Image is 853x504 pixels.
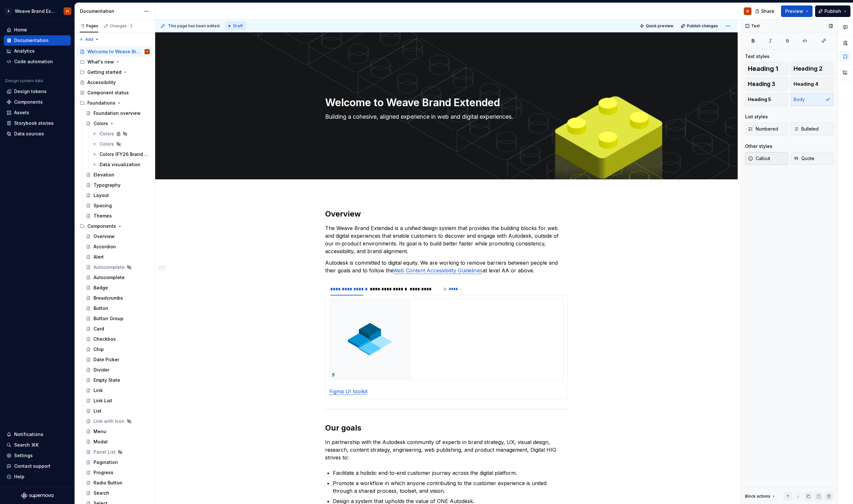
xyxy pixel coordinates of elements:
img: 8c1ecd5c-b8b1-4d09-9ad7-eec6960dcaa9.png [330,299,411,380]
span: Bulleted [794,126,819,132]
a: Data sources [4,129,71,139]
a: Alert [83,252,152,262]
div: Button Group [93,315,123,322]
button: Heading 4 [791,78,834,90]
span: 1 [128,23,133,29]
div: Badge [93,285,108,291]
div: Data visualization [100,161,140,168]
div: Link with Icon [93,418,125,424]
span: This page has been edited. [168,23,220,29]
div: Block actions [745,492,776,501]
a: Web Content Accessibility Guidelines [393,267,483,274]
div: A [4,7,12,15]
a: Progress [83,467,152,478]
button: AWeave Brand ExtendedH [1,4,73,18]
button: Bulleted [791,123,834,135]
a: List [83,406,152,416]
span: Heading 4 [794,81,818,87]
div: What's new [87,59,114,65]
div: Code automation [14,58,53,65]
a: Chip [83,344,152,355]
button: Preview [781,5,813,17]
button: Heading 3 [745,78,788,90]
div: Empty State [93,377,120,383]
button: Publish changes [679,21,721,30]
p: Facilitate a holistic end-to-end customer journey across the digital platform. [333,469,568,477]
span: Heading 3 [748,81,775,87]
button: Quick preview [638,21,676,30]
div: Chip [93,346,104,353]
a: Badge [83,283,152,293]
span: Quick preview [646,23,673,29]
span: Callout [748,155,770,162]
button: Share [752,5,778,17]
a: Home [4,25,71,35]
section-item: Figma UI toolkit [329,299,564,395]
a: Search [83,488,152,498]
a: Radio Button [83,478,152,488]
div: Foundations [87,100,115,106]
div: Text styles [745,53,769,60]
div: Other styles [745,143,772,149]
h2: Overview [325,209,568,219]
a: Documentation [4,35,71,46]
a: Panel List [83,447,152,457]
div: Data sources [14,131,44,137]
div: Date Picker [93,356,119,363]
a: Breadcrumbs [83,293,152,303]
div: Design system data [5,78,43,83]
a: Spacing [83,201,152,211]
a: Figma UI toolkit [329,388,368,395]
span: Quote [794,155,814,162]
div: Search ⌘K [14,442,39,448]
a: Components [4,97,71,107]
a: Component status [77,88,152,98]
a: Button Group [83,313,152,324]
a: Data visualization [89,159,152,170]
div: Documentation [14,37,49,44]
span: Publish [824,8,841,14]
a: Empty State [83,375,152,385]
button: Numbered [745,123,788,135]
div: Components [87,223,116,229]
div: Notifications [14,431,43,438]
button: Heading 2 [791,62,834,75]
button: Notifications [4,429,71,440]
a: Autocomplete [83,262,152,272]
a: Code automation [4,56,71,67]
a: Colors [83,118,152,129]
div: List styles [745,114,768,120]
p: Promote a workflow in which anyone contributing to the customer experience is united through a sh... [333,479,568,495]
div: Accordion [93,243,116,250]
span: Add [85,37,93,42]
span: Heading 1 [748,65,778,72]
div: Weave Brand Extended [15,8,56,14]
a: Colors [89,129,152,139]
a: Checkbox [83,334,152,344]
svg: Supernova Logo [21,492,53,499]
button: Publish [815,5,850,17]
div: Contact support [14,463,50,469]
div: Alert [93,254,104,260]
a: Button [83,303,152,313]
div: Storybook stories [14,120,54,126]
div: Getting started [87,69,121,75]
div: Card [93,326,104,332]
div: Components [77,221,152,231]
div: List [93,408,102,414]
div: H [147,48,148,55]
a: Date Picker [83,355,152,365]
div: Block actions [745,494,770,499]
div: Button [93,305,108,312]
a: Accordion [83,242,152,252]
div: Documentation [80,8,141,14]
span: Heading 2 [794,65,822,72]
div: Themes [93,213,112,219]
a: Foundation overview [83,108,152,118]
div: Pagination [93,459,118,466]
a: Assets [4,107,71,118]
div: Spacing [93,202,112,209]
div: Design tokens [14,88,47,95]
a: Settings [4,450,71,461]
a: Link [83,385,152,396]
